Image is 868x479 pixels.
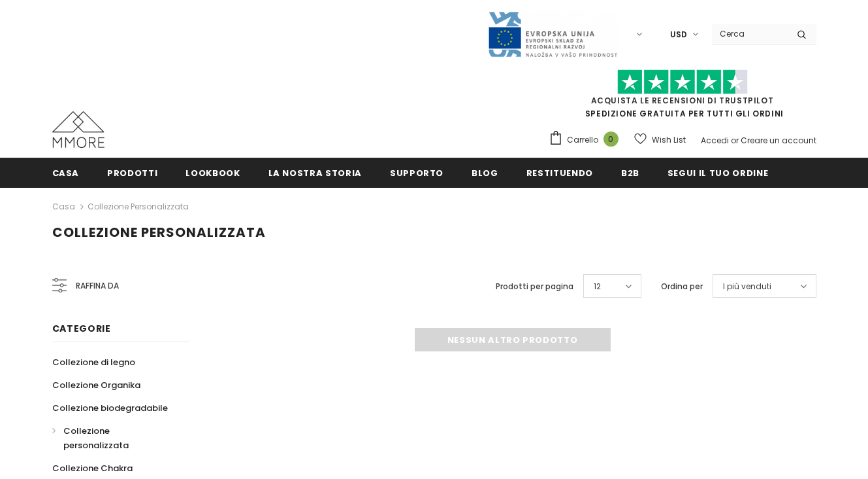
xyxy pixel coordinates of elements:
[621,167,639,179] span: B2B
[567,133,598,147] span: Carrello
[52,402,168,414] span: Collezione biodegradabile
[52,397,168,419] a: Collezione biodegradabile
[603,132,619,147] span: 0
[701,135,729,146] a: Accedi
[549,130,625,150] a: Carrello 0
[52,351,135,374] a: Collezione di legno
[661,280,703,293] label: Ordina per
[549,75,816,119] span: SPEDIZIONE GRATUITA PER TUTTI GLI ORDINI
[185,167,240,179] span: Lookbook
[617,69,748,95] img: Fidati di Pilot Stars
[107,167,157,179] span: Prodotti
[63,425,129,452] span: Collezione personalizzata
[52,199,75,215] a: Casa
[107,158,157,187] a: Prodotti
[52,356,135,368] span: Collezione di legno
[76,279,119,293] span: Raffina da
[712,24,787,43] input: Search Site
[496,280,573,293] label: Prodotti per pagina
[591,95,774,106] a: Acquista le recensioni di TrustPilot
[52,462,133,474] span: Collezione Chakra
[390,167,443,179] span: supporto
[487,10,618,58] img: Javni Razpis
[487,28,618,39] a: Javni Razpis
[472,158,498,187] a: Blog
[594,280,601,293] span: 12
[667,158,768,187] a: Segui il tuo ordine
[52,379,140,391] span: Collezione Organika
[390,158,443,187] a: supporto
[741,135,816,146] a: Creare un account
[526,158,593,187] a: Restituendo
[723,280,771,293] span: I più venduti
[185,158,240,187] a: Lookbook
[472,167,498,179] span: Blog
[670,28,687,41] span: USD
[52,322,111,335] span: Categorie
[52,223,266,241] span: Collezione personalizzata
[731,135,739,146] span: or
[621,158,639,187] a: B2B
[268,167,362,179] span: La nostra storia
[268,158,362,187] a: La nostra storia
[52,158,80,187] a: Casa
[634,128,686,151] a: Wish List
[667,167,768,179] span: Segui il tuo ordine
[52,374,140,397] a: Collezione Organika
[652,133,686,147] span: Wish List
[526,167,593,179] span: Restituendo
[88,201,189,212] a: Collezione personalizzata
[52,167,80,179] span: Casa
[52,111,104,148] img: Casi MMORE
[52,419,175,457] a: Collezione personalizzata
